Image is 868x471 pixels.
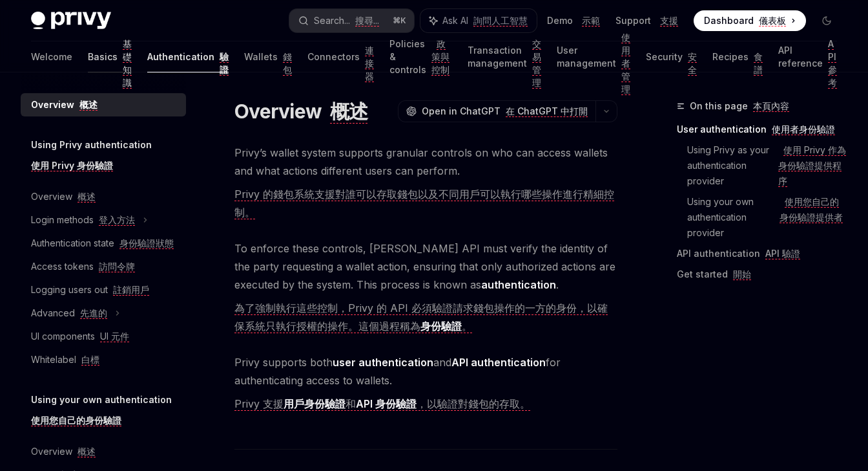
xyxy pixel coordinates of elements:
a: Access tokens 訪問令牌 [21,255,186,278]
span: ⌘ K [393,16,406,26]
font: 交易管理 [532,38,541,89]
font: 搜尋... [355,15,379,27]
a: Welcome [31,41,72,72]
font: 註銷用戶 [113,284,149,296]
a: Basics 基礎知識 [88,41,132,72]
font: Privy 支援 和 ，以驗證對錢包的存取。 [234,397,530,411]
font: 概述 [77,191,96,203]
font: 概述 [330,100,368,124]
span: Privy’s wallet system supports granular controls on who can access wallets and what actions diffe... [234,144,617,226]
strong: authentication [481,278,556,291]
font: 先進的 [80,307,107,319]
a: API authentication API 驗證 [677,243,847,264]
font: 使用 Privy 身份驗證 [31,160,113,171]
div: Overview [31,97,98,113]
font: 使用您自己的身份驗證提供者 [780,196,843,223]
a: Logging users out 註銷用戶 [21,278,186,301]
font: 為了強制執行這些控制，Privy 的 API 必須驗證請求錢包操作的一方的身份，以確保系統只執行授權的操作。這個過程稱為 。 [234,301,608,333]
font: API 驗證 [765,248,800,259]
span: Open in ChatGPT [422,105,588,118]
font: 驗證 [220,51,229,76]
a: Using Privy as your authentication provider 使用 Privy 作為身份驗證提供程序 [687,140,847,192]
a: User management 使用者管理 [557,41,630,72]
a: Recipes 食譜 [712,41,763,72]
button: Open in ChatGPT 在 ChatGPT 中打開 [398,100,595,122]
font: 食譜 [754,51,763,76]
a: Wallets 錢包 [244,41,292,72]
font: 支援 [660,15,678,27]
font: 政策與控制 [431,38,449,76]
a: Authentication 驗證 [147,41,229,72]
div: Access tokens [31,259,135,274]
font: 詢問人工智慧 [473,15,528,27]
div: UI components [31,329,129,344]
a: Using your own authentication provider 使用您自己的身份驗證提供者 [687,192,847,243]
div: Overview [31,189,96,204]
button: Search... 搜尋...⌘K [289,9,415,32]
font: 概述 [77,446,96,457]
font: 訪問令牌 [99,261,135,272]
font: 白標 [81,354,99,366]
a: Dashboard 儀表板 [694,10,806,31]
span: On this page [690,98,789,114]
h1: Overview [234,100,367,123]
span: Ask AI [442,14,528,27]
h5: Using Privy authentication [31,137,152,179]
a: Security 安全 [646,41,697,72]
div: Whitelabel [31,352,99,367]
font: 使用 Privy 作為身份驗證提供程序 [778,144,846,187]
a: API reference API 參考 [778,41,837,72]
font: 連接器 [365,45,374,82]
a: Connectors 連接器 [307,41,374,72]
font: 基礎知識 [123,38,132,89]
font: 使用您自己的身份驗證 [31,415,121,426]
font: 儀表板 [759,15,786,27]
font: 身份驗證狀態 [119,237,174,249]
strong: 用戶身份驗證 [284,397,346,410]
a: Overview 概述 [21,440,186,463]
div: Logging users out [31,282,149,298]
a: Support 支援 [615,14,678,27]
h5: Using your own authentication [31,392,172,433]
font: 使用者身份驗證 [772,124,835,135]
font: UI 元件 [100,331,129,342]
strong: API authentication [451,356,546,369]
a: Get started 開始 [677,264,847,285]
strong: 身份驗證 [420,320,462,333]
a: Overview 概述 [21,93,186,116]
font: API 參考 [828,38,837,89]
font: 安全 [688,51,697,76]
a: UI components UI 元件 [21,325,186,348]
span: To enforce these controls, [PERSON_NAME] API must verify the identity of the party requesting a w... [234,239,617,340]
a: User authentication 使用者身份驗證 [677,119,847,140]
div: Advanced [31,305,107,321]
font: 登入方法 [99,214,135,226]
font: 開始 [733,268,751,280]
a: Transaction management 交易管理 [468,41,541,72]
font: 使用者管理 [621,32,630,95]
div: Overview [31,444,96,459]
font: 概述 [79,99,98,111]
a: Authentication state 身份驗證狀態 [21,232,186,255]
font: 錢包 [283,51,292,76]
font: 示範 [582,15,600,27]
span: Privy supports both and for authenticating access to wallets. [234,353,617,418]
a: Demo 示範 [547,14,600,27]
span: Dashboard [704,14,786,27]
div: Search... [314,13,379,28]
button: Ask AI 詢問人工智慧 [420,9,537,32]
a: Policies & controls 政策與控制 [389,41,452,72]
strong: API 身份驗證 [356,397,417,410]
a: Overview 概述 [21,185,186,208]
font: 在 ChatGPT 中打開 [506,105,588,117]
img: dark logo [31,12,111,30]
font: 本頁內容 [753,100,789,112]
button: Toggle dark mode [816,10,837,31]
font: Privy 的錢包系統支援對誰可以存取錢包以及不同用戶可以執行哪些操作進行精細控制。 [234,188,614,219]
div: Login methods [31,212,135,228]
div: Authentication state [31,235,174,251]
a: Whitelabel 白標 [21,348,186,371]
strong: user authentication [333,356,433,369]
